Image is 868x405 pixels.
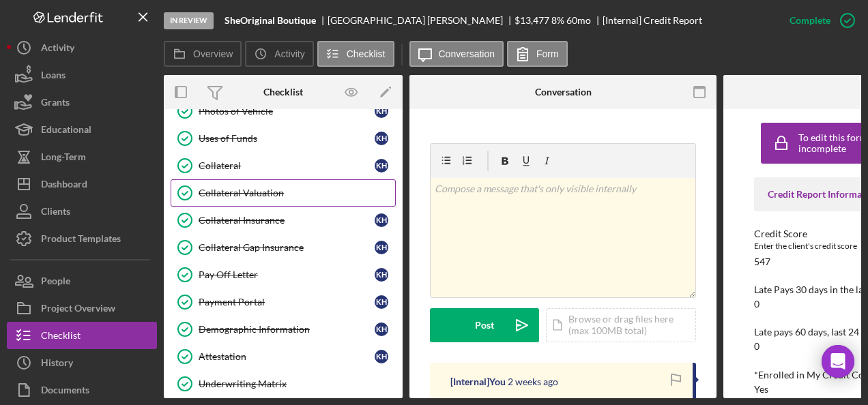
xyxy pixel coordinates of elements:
[7,89,157,116] button: Grants
[7,349,157,376] button: History
[790,7,830,34] div: Complete
[409,41,504,67] button: Conversation
[375,104,388,118] div: K H
[245,41,313,67] button: Activity
[171,370,396,397] a: Underwriting Matrix
[164,41,242,67] button: Overview
[375,159,388,172] div: K H
[776,7,861,34] button: Complete
[754,256,770,267] div: 547
[41,198,70,228] div: Clients
[375,322,388,336] div: K H
[199,242,375,253] div: Collateral Gap Insurance
[41,349,73,380] div: History
[375,268,388,282] div: K H
[375,295,388,309] div: K H
[41,116,91,147] div: Educational
[199,160,375,171] div: Collateral
[199,297,375,307] div: Payment Portal
[430,308,539,342] button: Post
[328,15,515,26] div: [GEOGRAPHIC_DATA] [PERSON_NAME]
[7,322,157,349] button: Checklist
[535,87,592,97] div: Conversation
[603,15,702,26] div: [Internal] Credit Report
[274,48,304,59] label: Activity
[375,132,388,145] div: K H
[41,267,70,298] div: People
[508,376,558,387] time: 2025-09-03 14:47
[566,15,591,26] div: 60 mo
[375,350,388,363] div: K H
[199,269,375,280] div: Pay Off Letter
[475,308,494,342] div: Post
[754,384,768,395] div: Yes
[317,41,394,67] button: Checklist
[171,288,396,316] a: Payment PortalKH
[7,116,157,143] button: Educational
[171,316,396,343] a: Demographic InformationKH
[41,295,115,325] div: Project Overview
[171,234,396,261] a: Collateral Gap InsuranceKH
[171,207,396,234] a: Collateral InsuranceKH
[171,125,396,152] a: Uses of FundsKH
[225,15,316,26] b: SheOriginal Boutique
[171,179,396,207] a: Collateral Valuation
[164,12,214,29] div: In Review
[7,225,157,252] button: Product Templates
[7,170,157,198] button: Dashboard
[199,324,375,335] div: Demographic Information
[754,299,759,310] div: 0
[171,152,396,179] a: CollateralKH
[507,41,568,67] button: Form
[7,61,157,89] button: Loans
[41,225,121,256] div: Product Templates
[171,97,396,125] a: Photos of VehicleKH
[754,341,759,352] div: 0
[199,133,375,144] div: Uses of Funds
[41,34,74,65] div: Activity
[347,48,386,59] label: Checklist
[263,87,303,97] div: Checklist
[171,343,396,370] a: AttestationKH
[199,378,395,389] div: Underwriting Matrix
[7,267,157,295] button: People
[7,143,157,170] button: Long-Term
[7,376,157,404] button: Documents
[7,34,157,61] button: Activity
[199,351,375,362] div: Attestation
[199,215,375,226] div: Collateral Insurance
[551,15,564,26] div: 8 %
[41,143,86,174] div: Long-Term
[375,213,388,227] div: K H
[199,187,395,198] div: Collateral Valuation
[171,261,396,288] a: Pay Off LetterKH
[193,48,233,59] label: Overview
[199,106,375,117] div: Photos of Vehicle
[41,170,87,201] div: Dashboard
[375,241,388,254] div: K H
[7,295,157,322] button: Project Overview
[439,48,495,59] label: Conversation
[822,345,854,378] div: Open Intercom Messenger
[536,48,559,59] label: Form
[515,14,549,26] span: $13,477
[7,198,157,225] button: Clients
[41,61,66,92] div: Loans
[41,322,81,352] div: Checklist
[41,89,70,119] div: Grants
[450,376,506,387] div: [Internal] You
